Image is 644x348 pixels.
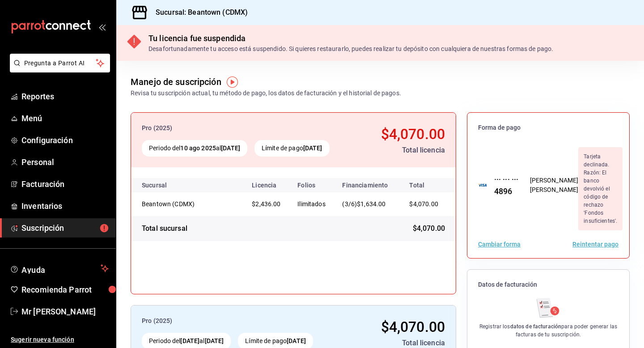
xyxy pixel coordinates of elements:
[478,241,521,247] button: Cambiar forma
[572,241,619,247] button: Reintentar pago
[290,192,335,216] td: Ilimitados
[21,263,97,274] span: Ayuda
[142,316,343,326] div: Pro (2025)
[335,178,398,192] th: Financiamiento
[342,199,391,209] div: (3/6)
[148,44,553,54] div: Desafortunadamente tu acceso está suspendido. Si quieres restaurarlo, puedes realizar tu depósito...
[359,145,445,156] div: Total licencia
[252,200,280,208] span: $2,436.00
[21,112,109,124] span: Menú
[131,75,221,89] div: Manejo de suscripción
[142,123,352,133] div: Pro (2025)
[413,223,445,234] span: $4,070.00
[254,140,330,157] div: Límite de pago
[381,126,445,143] span: $4,070.00
[21,90,109,102] span: Reportes
[398,178,456,192] th: Total
[21,134,109,146] span: Configuración
[245,178,290,192] th: Licencia
[227,76,238,88] img: Tooltip marker
[21,222,109,234] span: Suscripción
[510,323,562,330] strong: datos de facturación
[287,337,306,344] strong: [DATE]
[142,182,191,189] div: Sucursal
[24,59,96,68] span: Pregunta a Parrot AI
[221,144,240,152] strong: [DATE]
[148,32,553,44] div: Tu licencia fue suspendida
[478,323,619,339] div: Registrar los para poder generar las facturas de tu suscripción.
[142,199,231,208] div: Beantown (CDMX)
[180,144,216,152] strong: 10 ago 2025
[131,89,401,98] div: Revisa tu suscripción actual, tu método de pago, los datos de facturación y el historial de pagos.
[21,178,109,190] span: Facturación
[478,123,619,132] span: Forma de pago
[142,140,247,157] div: Periodo del al
[98,23,106,30] button: open_drawer_menu
[148,7,248,18] h3: Sucursal: Beantown (CDMX)
[409,200,438,208] span: $4,070.00
[6,65,110,74] a: Pregunta a Parrot AI
[21,306,109,318] span: Mr [PERSON_NAME]
[381,318,445,335] span: $4,070.00
[487,173,519,197] div: ··· ··· ··· 4896
[21,284,109,296] span: Recomienda Parrot
[357,200,386,208] span: $1,634.00
[21,200,109,212] span: Inventarios
[578,147,623,230] div: Tarjeta declinada. Razón: El banco devolvió el código de rechazo 'Fondos insuficientes'.
[11,335,109,344] span: Sugerir nueva función
[303,144,322,152] strong: [DATE]
[205,337,224,344] strong: [DATE]
[290,178,335,192] th: Folios
[530,176,579,195] div: [PERSON_NAME] [PERSON_NAME]
[21,156,109,168] span: Personal
[142,223,187,234] div: Total sucursal
[478,280,619,289] span: Datos de facturación
[180,337,199,344] strong: [DATE]
[10,54,110,72] button: Pregunta a Parrot AI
